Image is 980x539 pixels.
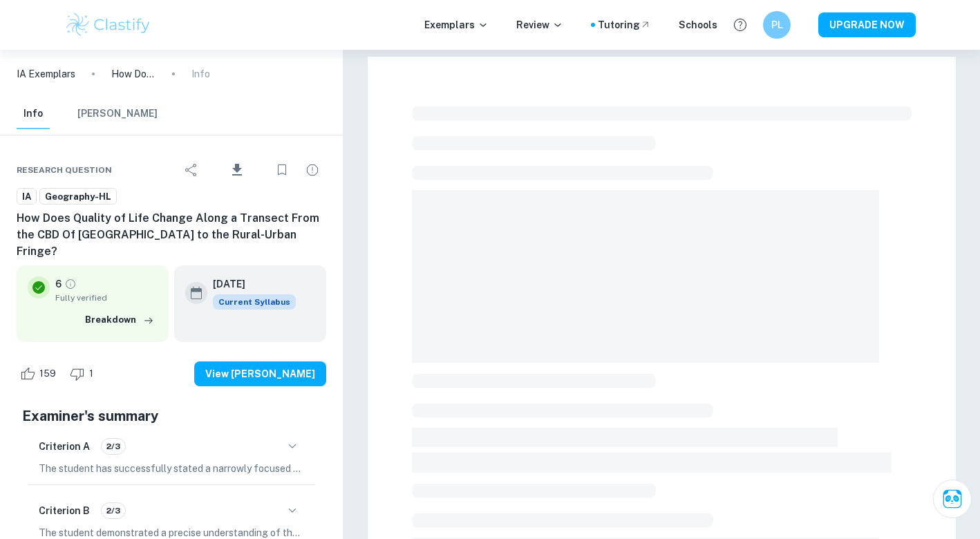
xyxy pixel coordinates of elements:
p: The student has successfully stated a narrowly focused fieldwork question and clearly stated the ... [39,461,304,476]
div: Like [17,363,64,385]
button: Ask Clai [933,480,972,518]
a: Tutoring [598,17,651,32]
p: 6 [55,276,62,292]
h6: Criterion B [39,503,90,518]
a: Geography-HL [39,188,117,205]
a: IA [17,188,37,205]
button: PL [763,11,791,39]
h6: Criterion A [39,439,90,454]
a: Schools [679,17,717,32]
button: Info [17,99,50,129]
p: Exemplars [424,17,489,32]
button: Help and Feedback [728,13,752,37]
button: UPGRADE NOW [818,12,916,37]
h5: Examiner's summary [22,406,321,426]
h6: How Does Quality of Life Change Along a Transect From the CBD Of [GEOGRAPHIC_DATA] to the Rural-U... [17,210,326,260]
p: How Does Quality of Life Change Along a Transect From the CBD Of [GEOGRAPHIC_DATA] to the Rural-U... [111,66,156,82]
span: 1 [82,367,101,381]
button: View [PERSON_NAME] [194,361,326,386]
button: [PERSON_NAME] [77,99,158,129]
div: Report issue [299,156,326,184]
h6: PL [769,17,785,32]
span: 2/3 [102,440,125,453]
div: Share [178,156,205,184]
span: Geography-HL [40,190,116,204]
img: Clastify logo [64,11,152,39]
button: Breakdown [82,310,158,330]
span: IA [17,190,36,204]
span: Current Syllabus [213,294,296,310]
span: Fully verified [55,292,158,304]
h6: [DATE] [213,276,285,292]
div: Download [208,152,265,188]
div: Dislike [66,363,101,385]
span: Research question [17,164,112,176]
p: Info [191,66,210,82]
a: IA Exemplars [17,66,75,82]
div: This exemplar is based on the current syllabus. Feel free to refer to it for inspiration/ideas wh... [213,294,296,310]
span: 2/3 [102,504,125,517]
a: Grade fully verified [64,278,77,290]
span: 159 [32,367,64,381]
div: Bookmark [268,156,296,184]
p: Review [516,17,563,32]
